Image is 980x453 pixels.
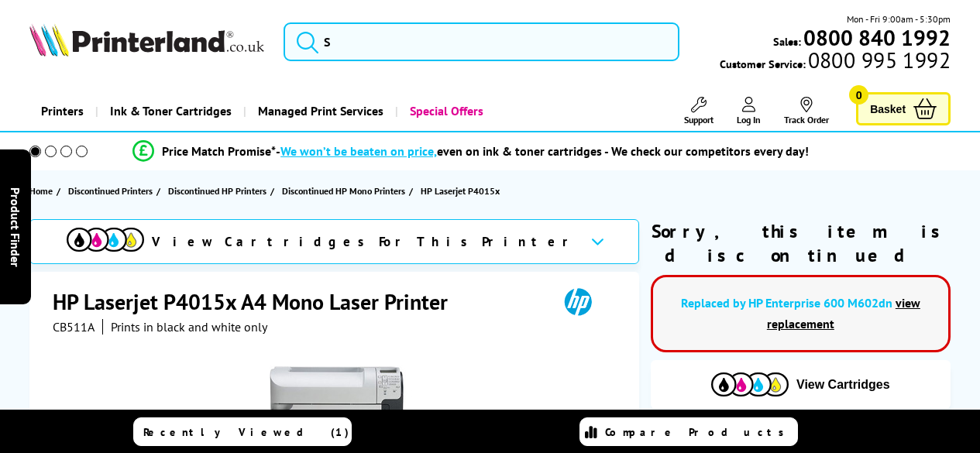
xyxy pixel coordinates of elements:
span: Ink & Toner Cartridges [110,91,232,131]
span: Product Finder [8,187,23,266]
span: HP Laserjet P4015x [421,183,500,199]
a: Recently Viewed (1) [133,417,352,446]
a: Home [29,183,57,199]
a: Replaced by HP Enterprise 600 M602dn [681,295,892,311]
a: Printers [29,91,95,131]
span: Discontinued HP Mono Printers [282,183,405,199]
span: Mon - Fri 9:00am - 5:30pm [847,12,951,26]
span: Compare Products [605,425,793,439]
a: Printerland Logo [29,23,264,60]
i: Prints in black and white only [111,319,267,335]
a: Discontinued Printers [68,183,156,199]
input: S [284,22,679,61]
img: View Cartridges [67,228,144,252]
a: Log In [737,97,761,125]
h1: HP Laserjet P4015x A4 Mono Laser Printer [53,287,463,316]
span: 0800 995 1992 [806,53,951,67]
span: CB511A [53,319,95,335]
a: Track Order [784,97,829,125]
a: Basket 0 [856,92,951,125]
a: Compare Products [579,417,798,446]
img: Cartridges [711,372,789,396]
div: - even on ink & toner cartridges - We check our competitors every day! [276,143,809,159]
img: Printerland Logo [29,23,264,57]
a: Ink & Toner Cartridges [95,91,243,131]
a: Special Offers [395,91,495,131]
a: Managed Print Services [243,91,395,131]
a: view replacement [767,295,920,331]
a: HP Laserjet P4015x [421,183,504,199]
span: Sales: [773,34,801,49]
li: modal_Promise [8,138,934,165]
span: Price Match Promise* [162,143,276,159]
span: Support [684,114,714,125]
span: Recently Viewed (1) [143,425,349,439]
span: Discontinued HP Printers [168,183,266,199]
span: Customer Service: [720,53,951,71]
a: 0800 840 1992 [801,30,951,45]
span: Discontinued Printers [68,183,153,199]
b: 0800 840 1992 [803,23,951,52]
span: Basket [870,98,906,119]
button: View Cartridges [662,372,939,397]
span: We won’t be beaten on price, [280,143,437,159]
a: Discontinued HP Printers [168,183,270,199]
a: Discontinued HP Mono Printers [282,183,409,199]
span: Home [29,183,53,199]
span: View Cartridges For This Printer [152,233,578,250]
a: Support [684,97,714,125]
img: HP [542,287,614,316]
span: View Cartridges [796,378,890,392]
div: Sorry, this item is discontinued [651,219,951,267]
span: 0 [849,85,868,105]
span: Log In [737,114,761,125]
